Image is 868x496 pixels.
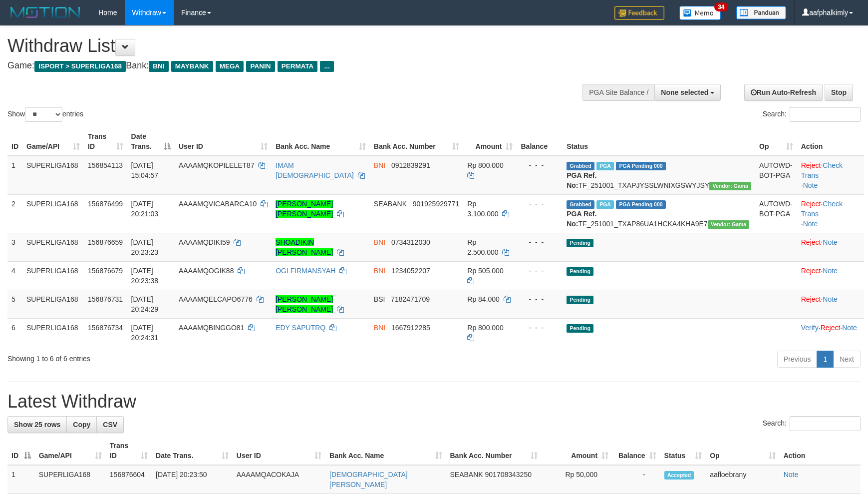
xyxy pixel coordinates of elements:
[467,324,503,332] span: Rp 800.000
[780,437,861,465] th: Action
[817,351,834,368] a: 1
[7,416,67,433] a: Show 25 rows
[84,127,127,156] th: Trans ID: activate to sort column ascending
[467,200,498,218] span: Rp 3.100.000
[801,161,843,179] a: Check Trans
[88,238,123,246] span: 156876659
[567,162,594,170] span: Grabbed
[7,318,22,347] td: 6
[517,127,563,156] th: Balance
[22,194,84,233] td: SUPERLIGA168
[463,127,517,156] th: Amount: activate to sort column ascending
[714,2,728,11] span: 34
[22,290,84,318] td: SUPERLIGA168
[790,416,861,431] input: Search:
[131,200,159,218] span: [DATE] 20:21:03
[246,61,275,72] span: PANIN
[755,127,797,156] th: Op: activate to sort column ascending
[616,162,666,170] span: PGA Pending
[825,84,853,101] a: Stop
[616,200,666,209] span: PGA Pending
[276,295,333,313] a: [PERSON_NAME] [PERSON_NAME]
[171,61,213,72] span: MAYBANK
[823,267,838,275] a: Note
[391,295,430,303] span: Copy 7182471709 to clipboard
[797,261,864,290] td: ·
[7,437,35,465] th: ID: activate to sort column descending
[803,220,818,228] a: Note
[391,267,430,275] span: Copy 1234052207 to clipboard
[521,237,559,247] div: - - -
[131,238,159,256] span: [DATE] 20:23:23
[661,88,708,96] span: None selected
[596,200,614,209] span: Marked by aafsengchandara
[179,295,253,303] span: AAAAMQELCAPO6776
[708,220,750,229] span: Vendor URL: https://trx31.1velocity.biz
[542,437,612,465] th: Amount: activate to sort column ascending
[467,161,503,169] span: Rp 800.000
[131,161,159,179] span: [DATE] 15:04:57
[797,127,864,156] th: Action
[276,267,335,275] a: OGI FIRMANSYAH
[801,238,821,246] a: Reject
[374,324,385,332] span: BNI
[763,107,861,122] label: Search:
[521,160,559,170] div: - - -
[801,324,819,332] a: Verify
[370,127,463,156] th: Bank Acc. Number: activate to sort column ascending
[521,294,559,304] div: - - -
[736,6,786,19] img: panduan.png
[374,200,407,208] span: SEABANK
[22,156,84,195] td: SUPERLIGA168
[374,267,385,275] span: BNI
[7,61,569,71] h4: Game: Bank:
[179,200,257,208] span: AAAAMQVICABARCA10
[131,267,159,285] span: [DATE] 20:23:38
[106,465,152,494] td: 156876604
[276,324,325,332] a: EDY SAPUTRQ
[654,84,721,101] button: None selected
[833,351,861,368] a: Next
[391,161,430,169] span: Copy 0912839291 to clipboard
[233,465,325,494] td: AAAAMQACOKAJA
[7,392,861,412] h1: Latest Withdraw
[563,127,755,156] th: Status
[7,261,22,290] td: 4
[790,107,861,122] input: Search:
[542,465,612,494] td: Rp 50,000
[797,194,864,233] td: · ·
[216,61,244,72] span: MEGA
[446,437,542,465] th: Bank Acc. Number: activate to sort column ascending
[7,290,22,318] td: 5
[88,267,123,275] span: 156876679
[374,238,385,246] span: BNI
[567,200,594,209] span: Grabbed
[784,471,799,479] a: Note
[391,238,430,246] span: Copy 0734312030 to clipboard
[22,233,84,261] td: SUPERLIGA168
[521,199,559,209] div: - - -
[797,290,864,318] td: ·
[7,36,569,56] h1: Withdraw List
[612,465,660,494] td: -
[25,107,62,122] select: Showentries
[801,200,843,218] a: Check Trans
[582,84,654,101] div: PGA Site Balance /
[66,416,97,433] a: Copy
[763,416,861,431] label: Search:
[391,324,430,332] span: Copy 1667912285 to clipboard
[801,200,821,208] a: Reject
[803,181,818,189] a: Note
[709,182,751,190] span: Vendor URL: https://trx31.1velocity.biz
[233,437,325,465] th: User ID: activate to sort column ascending
[467,267,503,275] span: Rp 505.000
[664,471,694,480] span: Accepted
[755,156,797,195] td: AUTOWD-BOT-PGA
[127,127,175,156] th: Date Trans.: activate to sort column descending
[278,61,318,72] span: PERMATA
[485,471,532,479] span: Copy 901708343250 to clipboard
[35,437,106,465] th: Game/API: activate to sort column ascending
[467,238,498,256] span: Rp 2.500.000
[106,437,152,465] th: Trans ID: activate to sort column ascending
[152,437,233,465] th: Date Trans.: activate to sort column ascending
